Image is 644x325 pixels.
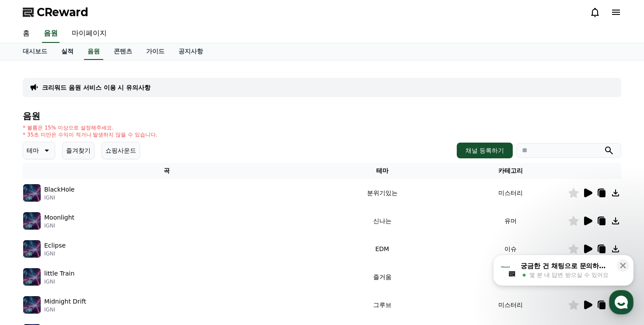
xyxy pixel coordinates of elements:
[27,144,39,157] p: 테마
[62,142,94,159] button: 즐겨찾기
[44,241,66,250] p: Eclipse
[54,43,80,60] a: 실적
[44,194,74,201] p: IGNI
[113,252,168,274] a: 설정
[44,222,74,229] p: IGNI
[23,131,157,138] p: * 35초 미만은 수익이 적거나 발생하지 않을 수 있습니다.
[23,240,41,258] img: music
[44,213,74,222] p: Moonlight
[23,111,621,121] h4: 음원
[44,306,86,313] p: IGNI
[101,142,140,159] button: 쇼핑사운드
[311,291,453,319] td: 그루브
[23,296,41,314] img: music
[3,252,58,274] a: 홈
[311,207,453,235] td: 신나는
[23,5,88,19] a: CReward
[42,83,150,92] a: 크리워드 음원 서비스 이용 시 유의사항
[453,179,568,207] td: 미스터리
[80,266,91,273] span: 대화
[311,179,453,207] td: 분위기있는
[23,184,41,202] img: music
[65,24,114,43] a: 마이페이지
[58,252,113,274] a: 대화
[44,297,86,306] p: Midnight Drift
[135,266,146,273] span: 설정
[44,250,66,257] p: IGNI
[311,263,453,291] td: 즐거움
[453,163,568,179] th: 카테고리
[453,207,568,235] td: 유머
[84,43,103,60] a: 음원
[457,143,513,158] button: 채널 등록하기
[453,263,568,291] td: 썰
[23,212,41,230] img: music
[23,124,157,131] p: * 볼륨은 15% 이상으로 설정해주세요.
[23,163,311,179] th: 곡
[139,43,171,60] a: 가이드
[23,142,55,159] button: 테마
[28,266,33,273] span: 홈
[311,235,453,263] td: EDM
[44,269,74,278] p: little Train
[107,43,139,60] a: 콘텐츠
[37,5,88,19] span: CReward
[23,268,41,286] img: music
[16,43,54,60] a: 대시보드
[42,24,59,43] a: 음원
[453,235,568,263] td: 이슈
[311,163,453,179] th: 테마
[453,291,568,319] td: 미스터리
[16,24,37,43] a: 홈
[44,185,74,194] p: BlackHole
[44,278,74,285] p: IGNI
[171,43,210,60] a: 공지사항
